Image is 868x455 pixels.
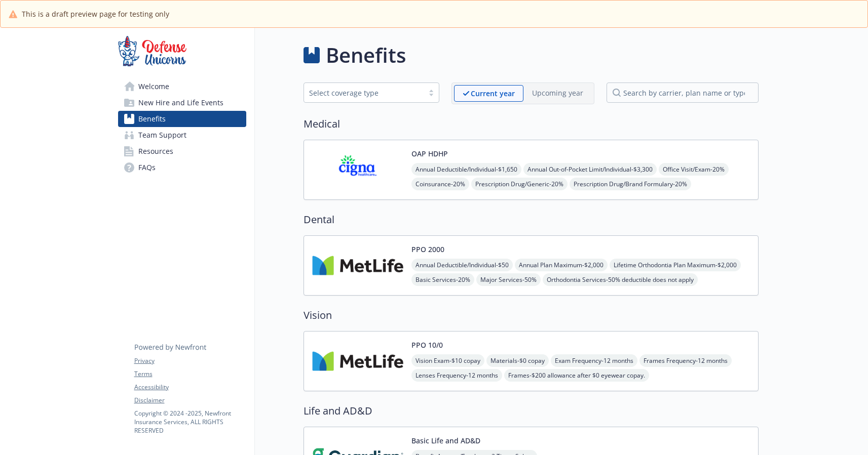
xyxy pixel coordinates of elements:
[309,88,419,98] div: Select coverage type
[523,163,657,176] span: Annual Out-of-Pocket Limit/Individual - $3,300
[471,88,515,99] p: Current year
[570,178,691,190] span: Prescription Drug/Brand Formulary - 20%
[138,95,223,111] span: New Hire and Life Events
[515,259,608,271] span: Annual Plan Maximum - $2,000
[326,40,406,70] h1: Benefits
[118,143,246,159] a: Resources
[411,178,469,190] span: Coinsurance - 20%
[118,159,246,176] a: FAQs
[639,354,732,367] span: Frames Frequency - 12 months
[486,354,549,367] span: Materials - $0 copay
[523,85,592,102] span: Upcoming year
[138,111,166,127] span: Benefits
[411,273,474,286] span: Basic Services - 20%
[138,143,173,159] span: Resources
[312,244,403,287] img: Metlife Inc carrier logo
[134,369,246,379] a: Terms
[411,163,521,176] span: Annual Deductible/Individual - $1,650
[118,95,246,111] a: New Hire and Life Events
[411,148,448,159] button: OAP HDHP
[551,354,637,367] span: Exam Frequency - 12 months
[659,163,729,176] span: Office Visit/Exam - 20%
[610,259,741,271] span: Lifetime Orthodontia Plan Maximum - $2,000
[411,369,502,382] span: Lenses Frequency - 12 months
[504,369,649,382] span: Frames - $200 allowance after $0 eyewear copay.
[118,78,246,95] a: Welcome
[138,159,156,176] span: FAQs
[134,383,246,392] a: Accessibility
[312,340,403,383] img: Metlife Inc carrier logo
[607,82,759,103] input: search by carrier, plan name or type
[22,9,169,19] span: This is a draft preview page for testing only
[543,273,698,286] span: Orthodontia Services - 50% deductible does not apply
[138,78,169,95] span: Welcome
[118,127,246,143] a: Team Support
[138,127,186,143] span: Team Support
[304,116,759,132] h2: Medical
[411,244,444,255] button: PPO 2000
[411,340,443,350] button: PPO 10/0
[312,148,403,191] img: CIGNA carrier logo
[134,409,246,435] p: Copyright © 2024 - 2025 , Newfront Insurance Services, ALL RIGHTS RESERVED
[304,308,759,323] h2: Vision
[411,435,480,446] button: Basic Life and AD&D
[304,403,759,419] h2: Life and AD&D
[411,354,484,367] span: Vision Exam - $10 copay
[304,212,759,227] h2: Dental
[134,356,246,365] a: Privacy
[411,259,513,271] span: Annual Deductible/Individual - $50
[471,178,568,190] span: Prescription Drug/Generic - 20%
[118,111,246,127] a: Benefits
[532,88,583,98] p: Upcoming year
[134,396,246,405] a: Disclaimer
[476,273,541,286] span: Major Services - 50%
